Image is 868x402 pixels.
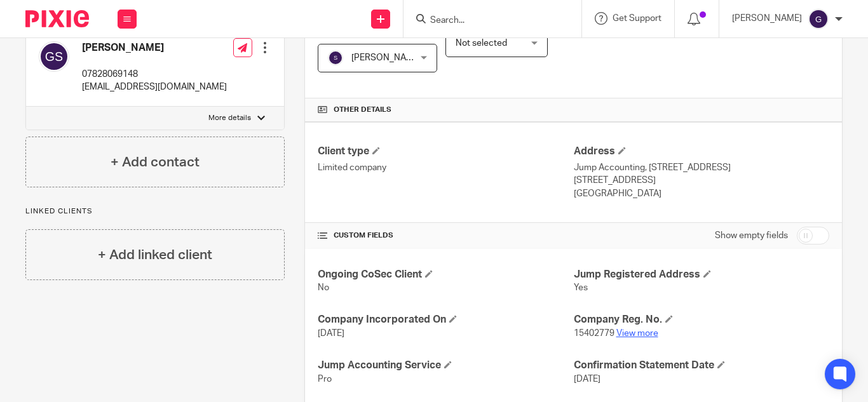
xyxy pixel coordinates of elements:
span: [DATE] [574,375,600,384]
h4: CUSTOM FIELDS [318,231,573,241]
label: Show empty fields [715,229,788,242]
h4: [PERSON_NAME] [82,41,227,55]
img: Pixie [25,10,89,27]
h4: + Add contact [111,152,200,172]
span: Not selected [456,39,507,48]
span: 15402779 [574,329,614,338]
img: svg%3E [39,41,69,72]
p: [EMAIL_ADDRESS][DOMAIN_NAME] [82,81,227,93]
p: [PERSON_NAME] [732,12,802,25]
h4: Client type [318,145,573,158]
h4: Jump Registered Address [574,268,829,281]
h4: Confirmation Statement Date [574,359,829,372]
p: More details [208,113,251,123]
span: [PERSON_NAME] K V [351,53,437,62]
p: Limited company [318,161,573,174]
p: [STREET_ADDRESS] [574,174,829,187]
h4: Address [574,145,829,158]
h4: Ongoing CoSec Client [318,268,573,281]
p: Linked clients [25,206,285,217]
h4: Jump Accounting Service [318,359,573,372]
p: [GEOGRAPHIC_DATA] [574,187,829,200]
span: [DATE] [318,329,344,338]
img: svg%3E [328,50,343,65]
p: Jump Accounting, [STREET_ADDRESS] [574,161,829,174]
input: Search [429,15,543,27]
h4: Company Reg. No. [574,313,829,326]
span: Other details [334,105,391,115]
h4: + Add linked client [98,245,212,265]
span: Pro [318,375,332,384]
a: View more [616,329,658,338]
img: svg%3E [808,9,829,29]
span: No [318,283,329,292]
p: 07828069148 [82,68,227,81]
span: Get Support [613,14,661,23]
span: Yes [574,283,588,292]
h4: Company Incorporated On [318,313,573,326]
